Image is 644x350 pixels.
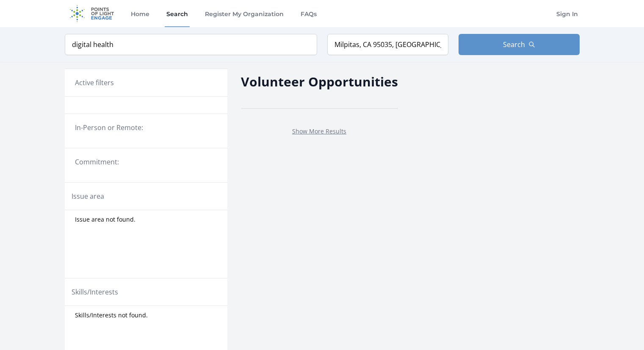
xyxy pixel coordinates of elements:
[72,191,104,201] legend: Issue area
[292,127,346,135] a: Show More Results
[72,287,118,297] legend: Skills/Interests
[75,78,114,88] h3: Active filters
[75,215,135,224] span: Issue area not found.
[65,34,317,55] input: Keyword
[75,122,217,133] legend: In-Person or Remote:
[241,72,398,91] h2: Volunteer Opportunities
[327,34,448,55] input: Location
[503,39,525,50] span: Search
[75,157,217,167] legend: Commitment:
[459,34,580,55] button: Search
[75,311,148,319] span: Skills/Interests not found.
